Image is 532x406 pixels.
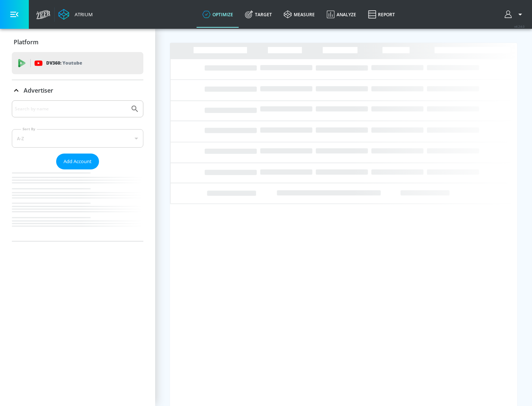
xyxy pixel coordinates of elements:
[14,38,38,46] p: Platform
[514,24,525,28] span: v 4.24.0
[56,154,99,169] button: Add Account
[21,127,37,131] label: Sort By
[72,11,93,18] div: Atrium
[278,1,321,28] a: measure
[58,9,93,20] a: Atrium
[239,1,278,28] a: Target
[12,169,143,241] nav: list of Advertiser
[12,80,143,101] div: Advertiser
[362,1,401,28] a: Report
[24,86,53,94] p: Advertiser
[12,52,143,74] div: DV360: Youtube
[321,1,362,28] a: Analyze
[15,104,127,114] input: Search by name
[12,129,143,148] div: A-Z
[197,1,239,28] a: optimize
[64,157,92,166] span: Add Account
[12,32,143,52] div: Platform
[62,59,82,67] p: Youtube
[12,100,143,241] div: Advertiser
[46,59,82,67] p: DV360:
